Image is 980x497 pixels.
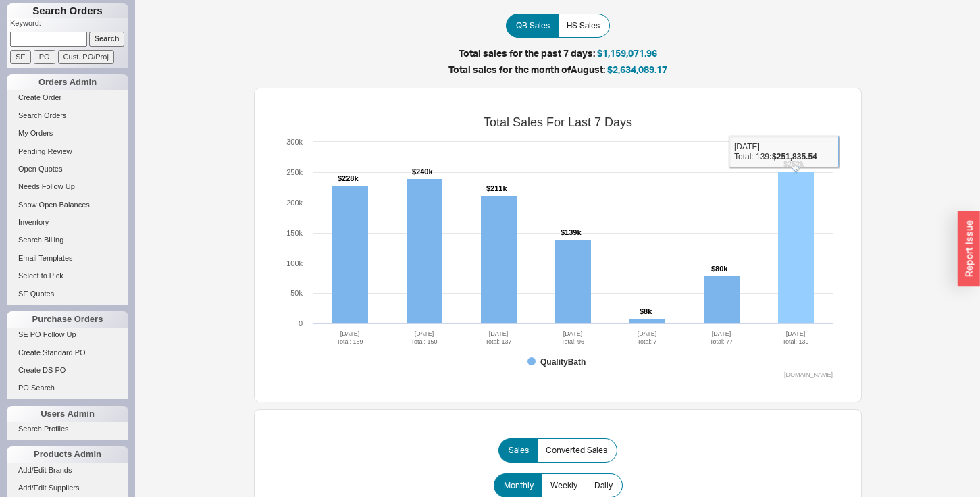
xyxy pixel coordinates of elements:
[489,330,508,337] tspan: [DATE]
[412,167,433,176] tspan: $240k
[286,229,303,237] text: 150k
[7,3,128,18] h1: Search Orders
[18,182,75,190] span: Needs Follow Up
[299,319,303,328] text: 0
[7,381,128,395] a: PO Search
[640,307,652,315] tspan: $8k
[286,199,303,207] text: 200k
[7,74,128,90] div: Orders Admin
[540,357,586,367] tspan: QualityBath
[486,184,507,192] tspan: $211k
[7,251,128,265] a: Email Templates
[561,338,584,345] tspan: Total: 96
[149,49,966,58] h5: Total sales for the past 7 days:
[7,446,128,463] div: Products Admin
[7,90,128,105] a: Create Order
[411,338,437,345] tspan: Total: 150
[7,180,128,194] a: Needs Follow Up
[567,20,600,31] span: HS Sales
[7,269,128,283] a: Select to Pick
[607,63,667,75] span: $2,634,089.17
[485,338,511,345] tspan: Total: 137
[10,50,31,64] input: SE
[340,330,359,337] tspan: [DATE]
[784,371,833,378] text: [DOMAIN_NAME]
[546,445,607,456] span: Converted Sales
[7,287,128,301] a: SE Quotes
[415,330,434,337] tspan: [DATE]
[336,338,363,345] tspan: Total: 159
[10,18,128,32] p: Keyword:
[712,330,731,337] tspan: [DATE]
[286,259,303,267] text: 100k
[7,109,128,123] a: Search Orders
[786,330,805,337] tspan: [DATE]
[637,338,656,345] tspan: Total: 7
[7,233,128,247] a: Search Billing
[594,480,613,491] span: Daily
[7,406,128,422] div: Users Admin
[7,162,128,176] a: Open Quotes
[7,463,128,477] a: Add/Edit Brands
[710,338,733,345] tspan: Total: 77
[7,346,128,360] a: Create Standard PO
[7,328,128,342] a: SE PO Follow Up
[7,481,128,495] a: Add/Edit Suppliers
[34,50,55,64] input: PO
[149,65,966,74] h5: Total sales for the month of August :
[7,311,128,328] div: Purchase Orders
[516,20,550,31] span: QB Sales
[561,228,582,236] tspan: $139k
[7,215,128,230] a: Inventory
[782,338,808,345] tspan: Total: 139
[286,168,303,176] text: 250k
[597,47,657,59] span: $1,159,071.96
[638,330,656,337] tspan: [DATE]
[58,50,114,64] input: Cust. PO/Proj
[484,115,632,129] tspan: Total Sales For Last 7 Days
[509,445,529,456] span: Sales
[711,265,728,273] tspan: $80k
[563,330,582,337] tspan: [DATE]
[290,289,303,297] text: 50k
[7,363,128,377] a: Create DS PO
[7,422,128,436] a: Search Profiles
[338,174,359,182] tspan: $228k
[504,480,534,491] span: Monthly
[7,198,128,212] a: Show Open Balances
[783,160,804,168] tspan: $252k
[7,126,128,140] a: My Orders
[89,32,125,46] input: Search
[286,138,303,146] text: 300k
[18,147,72,155] span: Pending Review
[550,480,577,491] span: Weekly
[7,145,128,159] a: Pending Review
